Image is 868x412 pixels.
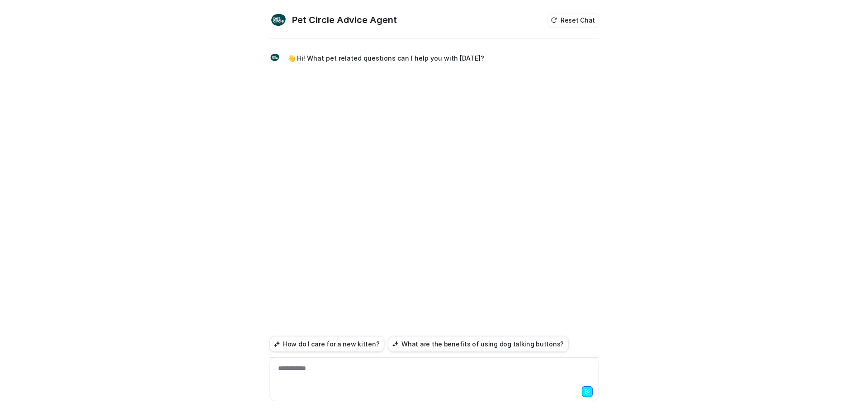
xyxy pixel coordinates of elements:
button: What are the benefits of using dog talking buttons? [388,336,569,352]
img: Widget [269,11,288,29]
img: Widget [269,52,280,63]
h2: Pet Circle Advice Agent [292,14,397,26]
p: 👋 Hi! What pet related questions can I help you with [DATE]? [288,53,484,64]
button: Reset Chat [548,14,599,27]
button: How do I care for a new kitten? [269,336,384,352]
